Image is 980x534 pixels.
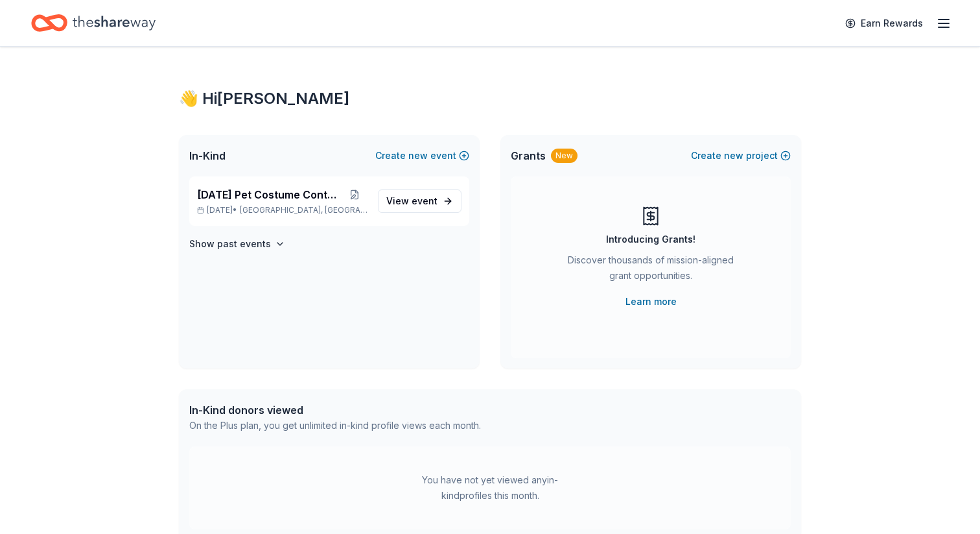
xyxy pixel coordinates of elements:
[408,148,428,164] span: new
[189,236,285,252] button: Show past events
[189,148,226,164] span: In-Kind
[375,148,469,164] button: Createnewevent
[625,294,677,309] a: Learn more
[386,193,437,209] span: View
[31,8,156,38] a: Home
[563,252,739,289] div: Discover thousands of mission-aligned grant opportunities.
[240,205,367,215] span: [GEOGRAPHIC_DATA], [GEOGRAPHIC_DATA]
[691,148,791,164] button: Createnewproject
[197,187,342,202] span: [DATE] Pet Costume Contest
[409,472,571,504] div: You have not yet viewed any in-kind profiles this month.
[378,189,461,213] a: View event
[551,149,577,163] div: New
[189,236,271,252] h4: Show past events
[724,148,743,164] span: new
[179,88,801,109] div: 👋 Hi [PERSON_NAME]
[412,195,437,206] span: event
[189,402,481,418] div: In-Kind donors viewed
[511,148,546,164] span: Grants
[189,418,481,433] div: On the Plus plan, you get unlimited in-kind profile views each month.
[606,232,695,247] div: Introducing Grants!
[197,205,367,215] p: [DATE] •
[837,12,931,35] a: Earn Rewards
